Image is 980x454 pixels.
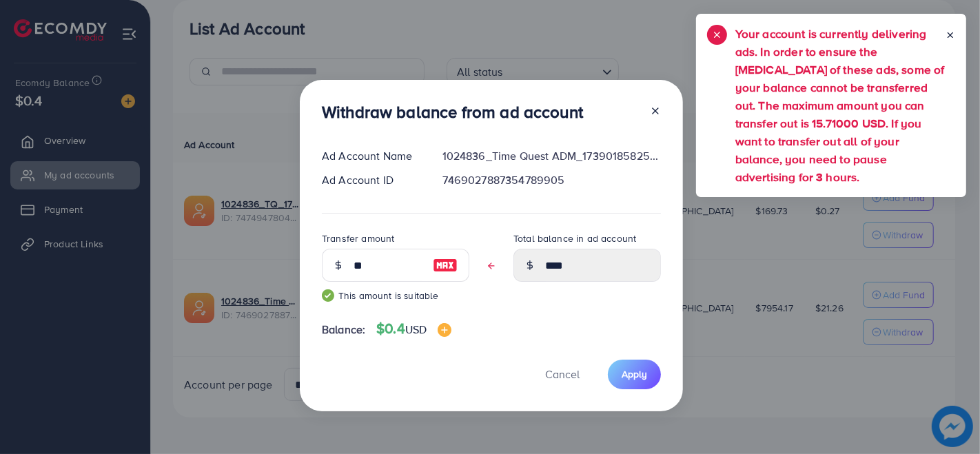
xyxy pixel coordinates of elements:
img: image [433,257,458,274]
h4: $0.4 [376,320,451,338]
div: 7469027887354789905 [431,172,672,188]
div: Ad Account ID [311,172,431,188]
span: Cancel [545,367,580,382]
span: Balance: [322,322,365,338]
button: Cancel [528,360,597,389]
img: image [438,323,451,337]
h5: Your account is currently delivering ads. In order to ensure the [MEDICAL_DATA] of these ads, som... [735,25,946,186]
label: Transfer amount [322,231,394,245]
label: Total balance in ad account [513,231,636,245]
img: guide [322,289,334,302]
div: 1024836_Time Quest ADM_1739018582569 [431,148,672,164]
button: Apply [608,360,661,389]
small: This amount is suitable [322,289,469,302]
div: Ad Account Name [311,148,431,164]
span: USD [405,322,427,337]
h3: Withdraw balance from ad account [322,102,583,122]
span: Apply [622,367,647,381]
